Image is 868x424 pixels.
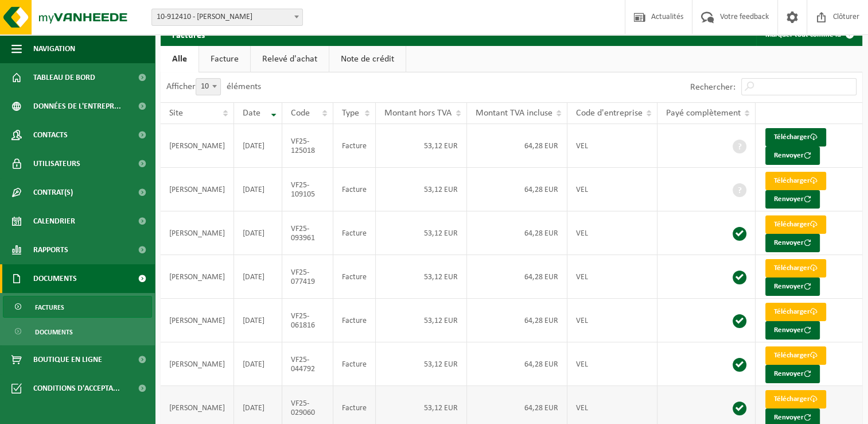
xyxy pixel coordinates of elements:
[199,46,250,72] a: Facture
[282,299,334,342] td: VF25-061816
[765,259,826,277] a: Télécharger
[376,168,467,211] td: 53,12 EUR
[765,303,826,321] a: Télécharger
[33,345,102,374] span: Boutique en ligne
[234,299,282,342] td: [DATE]
[765,128,826,147] a: Télécharger
[282,342,334,386] td: VF25-044792
[151,9,303,26] span: 10-912410 - BAUVIN FRANÇOIS - JALLET
[567,342,657,386] td: VEL
[765,346,826,365] a: Télécharger
[765,147,820,165] button: Renvoyer
[690,83,735,92] label: Rechercher:
[35,296,64,318] span: Factures
[765,390,826,408] a: Télécharger
[161,342,234,386] td: [PERSON_NAME]
[234,342,282,386] td: [DATE]
[333,255,376,299] td: Facture
[476,109,552,118] span: Montant TVA incluse
[234,211,282,255] td: [DATE]
[33,178,73,207] span: Contrat(s)
[291,109,310,118] span: Code
[467,124,567,168] td: 64,28 EUR
[234,124,282,168] td: [DATE]
[161,124,234,168] td: [PERSON_NAME]
[765,277,820,296] button: Renvoyer
[333,342,376,386] td: Facture
[765,321,820,340] button: Renvoyer
[161,46,198,72] a: Alle
[467,342,567,386] td: 64,28 EUR
[33,374,120,403] span: Conditions d'accepta...
[169,109,183,118] span: Site
[282,211,334,255] td: VF25-093961
[3,321,152,342] a: Documents
[467,255,567,299] td: 64,28 EUR
[282,255,334,299] td: VF25-077419
[152,9,302,25] span: 10-912410 - BAUVIN FRANÇOIS - JALLET
[33,236,68,264] span: Rapports
[567,211,657,255] td: VEL
[567,124,657,168] td: VEL
[765,190,820,209] button: Renvoyer
[282,124,334,168] td: VF25-125018
[765,234,820,252] button: Renvoyer
[161,168,234,211] td: [PERSON_NAME]
[33,34,75,63] span: Navigation
[251,46,329,72] a: Relevé d'achat
[376,255,467,299] td: 53,12 EUR
[3,296,152,318] a: Factures
[161,299,234,342] td: [PERSON_NAME]
[376,211,467,255] td: 53,12 EUR
[567,168,657,211] td: VEL
[234,255,282,299] td: [DATE]
[234,168,282,211] td: [DATE]
[33,92,121,121] span: Données de l'entrepr...
[765,172,826,190] a: Télécharger
[567,255,657,299] td: VEL
[33,207,75,236] span: Calendrier
[161,255,234,299] td: [PERSON_NAME]
[33,121,68,149] span: Contacts
[33,63,95,92] span: Tableau de bord
[765,365,820,383] button: Renvoyer
[376,299,467,342] td: 53,12 EUR
[384,109,451,118] span: Montant hors TVA
[333,124,376,168] td: Facture
[666,109,741,118] span: Payé complètement
[467,168,567,211] td: 64,28 EUR
[576,109,643,118] span: Code d'entreprise
[243,109,260,118] span: Date
[376,342,467,386] td: 53,12 EUR
[333,168,376,211] td: Facture
[567,299,657,342] td: VEL
[33,264,77,293] span: Documents
[166,82,261,91] label: Afficher éléments
[161,211,234,255] td: [PERSON_NAME]
[333,211,376,255] td: Facture
[467,299,567,342] td: 64,28 EUR
[333,299,376,342] td: Facture
[35,321,73,343] span: Documents
[467,211,567,255] td: 64,28 EUR
[196,78,221,95] span: 10
[33,149,80,178] span: Utilisateurs
[765,215,826,234] a: Télécharger
[342,109,359,118] span: Type
[376,124,467,168] td: 53,12 EUR
[196,79,220,95] span: 10
[329,46,406,72] a: Note de crédit
[282,168,334,211] td: VF25-109105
